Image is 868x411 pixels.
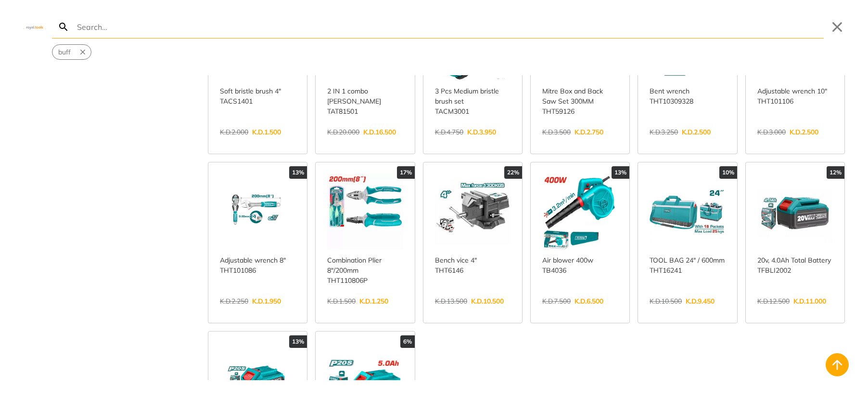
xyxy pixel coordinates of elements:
div: 12% [827,166,844,179]
span: buff [58,47,71,57]
div: 6% [400,335,415,348]
div: 13% [289,335,307,348]
input: Search… [75,15,824,38]
div: 13% [289,166,307,179]
svg: Remove suggestion: buff [78,48,87,56]
button: Select suggestion: buff [52,45,77,59]
svg: Search [58,21,69,33]
button: Close [830,19,845,35]
svg: Back to top [830,357,845,372]
div: 22% [504,166,522,179]
button: Remove suggestion: buff [77,45,91,59]
img: Close [23,25,46,29]
div: Suggestion: buff [52,44,91,60]
div: 17% [397,166,415,179]
div: 10% [719,166,737,179]
div: 13% [612,166,629,179]
button: Back to top [826,353,849,376]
